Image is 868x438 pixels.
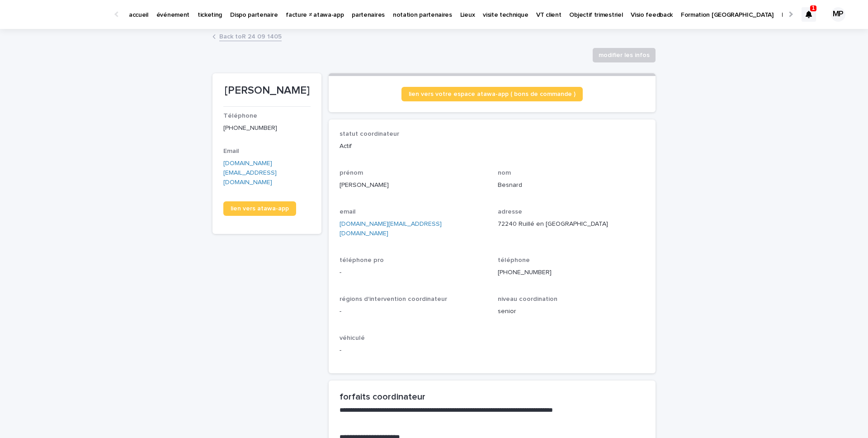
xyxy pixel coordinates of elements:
[498,307,645,316] p: senior
[498,257,530,263] span: téléphone
[831,7,845,22] div: MP
[401,87,583,101] a: lien vers votre espace atawa-app ( bons de commande )
[219,31,282,41] a: Back toR 24 09 1405
[231,205,289,212] span: lien vers atawa-app
[340,268,487,277] p: -
[223,148,239,154] span: Email
[223,124,311,133] p: [PHONE_NUMBER]
[340,296,447,302] span: régions d'intervention coordinateur
[340,346,487,355] p: -
[498,170,511,176] span: nom
[340,221,442,237] a: [DOMAIN_NAME][EMAIL_ADDRESS][DOMAIN_NAME]
[340,209,356,215] span: email
[340,257,384,263] span: téléphone pro
[498,268,645,277] p: [PHONE_NUMBER]
[802,7,816,22] div: 1
[340,307,487,316] p: -
[223,84,311,97] p: [PERSON_NAME]
[223,113,257,119] span: Téléphone
[599,51,650,60] span: modifier les infos
[340,181,487,190] p: [PERSON_NAME]
[340,142,645,151] p: Actif
[498,296,557,302] span: niveau coordination
[812,5,815,11] p: 1
[340,131,399,137] span: statut coordinateur
[18,5,106,24] img: Ls34BcGeRexTGTNfXpUC
[498,181,645,190] p: Besnard
[409,91,576,97] span: lien vers votre espace atawa-app ( bons de commande )
[498,219,645,229] p: 72240 Ruillé en [GEOGRAPHIC_DATA]
[340,391,645,402] h2: forfaits coordinateur
[498,209,522,215] span: adresse
[340,335,365,341] span: véhiculé
[340,170,363,176] span: prénom
[223,160,277,186] a: [DOMAIN_NAME][EMAIL_ADDRESS][DOMAIN_NAME]
[593,48,656,62] button: modifier les infos
[223,201,296,216] a: lien vers atawa-app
